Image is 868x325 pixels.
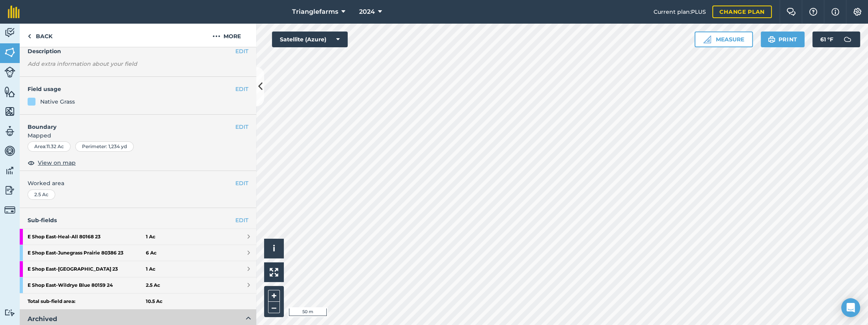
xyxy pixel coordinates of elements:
[28,277,146,293] strong: E Shop East - Wildrye Blue 80159 24
[4,184,15,196] img: svg+xml;base64,PD94bWwgdmVyc2lvbj0iMS4wIiBlbmNvZGluZz0idXRmLTgiPz4KPCEtLSBHZW5lcmF0b3I6IEFkb2JlIE...
[841,298,860,317] div: Open Intercom Messenger
[4,309,15,316] img: svg+xml;base64,PD94bWwgdmVyc2lvbj0iMS4wIiBlbmNvZGluZz0idXRmLTgiPz4KPCEtLSBHZW5lcmF0b3I6IEFkb2JlIE...
[20,229,256,245] a: E Shop East-Heal-All 80168 231 Ac
[808,8,818,16] img: A question mark icon
[812,32,860,47] button: 61 °F
[235,47,248,56] button: EDIT
[20,245,256,261] a: E Shop East-Junegrass Prairie 80386 236 Ac
[4,27,15,39] img: svg+xml;base64,PD94bWwgdmVyc2lvbj0iMS4wIiBlbmNvZGluZz0idXRmLTgiPz4KPCEtLSBHZW5lcmF0b3I6IEFkb2JlIE...
[235,216,248,225] a: EDIT
[28,60,137,67] em: Add extra information about your field
[4,165,15,176] img: svg+xml;base64,PD94bWwgdmVyc2lvbj0iMS4wIiBlbmNvZGluZz0idXRmLTgiPz4KPCEtLSBHZW5lcmF0b3I6IEFkb2JlIE...
[786,8,796,16] img: Two speech bubbles overlapping with the left bubble in the forefront
[28,47,248,56] h4: Description
[197,24,256,47] button: More
[28,179,248,188] span: Worked area
[820,32,833,47] span: 61 ° F
[146,298,162,305] strong: 10.5 Ac
[4,204,15,215] img: svg+xml;base64,PD94bWwgdmVyc2lvbj0iMS4wIiBlbmNvZGluZz0idXRmLTgiPz4KPCEtLSBHZW5lcmF0b3I6IEFkb2JlIE...
[28,245,146,261] strong: E Shop East - Junegrass Prairie 80386 23
[28,229,146,245] strong: E Shop East - Heal-All 80168 23
[712,6,772,18] a: Change plan
[703,35,711,43] img: Ruler icon
[212,32,220,41] img: svg+xml;base64,PHN2ZyB4bWxucz0iaHR0cDovL3d3dy53My5vcmcvMjAwMC9zdmciIHdpZHRoPSIyMCIgaGVpZ2h0PSIyNC...
[292,7,338,17] span: Trianglefarms
[28,141,71,152] div: Area : 11.32 Ac
[20,277,256,293] a: E Shop East-Wildrye Blue 80159 242.5 Ac
[235,85,248,93] button: EDIT
[146,250,156,256] strong: 6 Ac
[28,32,31,41] img: svg+xml;base64,PHN2ZyB4bWxucz0iaHR0cDovL3d3dy53My5vcmcvMjAwMC9zdmciIHdpZHRoPSI5IiBoZWlnaHQ9IjI0Ii...
[20,131,256,140] span: Mapped
[235,123,248,131] button: EDIT
[28,158,35,167] img: svg+xml;base64,PHN2ZyB4bWxucz0iaHR0cDovL3d3dy53My5vcmcvMjAwMC9zdmciIHdpZHRoPSIxOCIgaGVpZ2h0PSIyNC...
[4,46,15,58] img: svg+xml;base64,PHN2ZyB4bWxucz0iaHR0cDovL3d3dy53My5vcmcvMjAwMC9zdmciIHdpZHRoPSI1NiIgaGVpZ2h0PSI2MC...
[273,243,275,253] span: i
[831,7,839,17] img: svg+xml;base64,PHN2ZyB4bWxucz0iaHR0cDovL3d3dy53My5vcmcvMjAwMC9zdmciIHdpZHRoPSIxNyIgaGVpZ2h0PSIxNy...
[268,290,280,302] button: +
[75,141,134,152] div: Perimeter : 1,234 yd
[28,261,146,277] strong: E Shop East - [GEOGRAPHIC_DATA] 23
[146,282,160,288] strong: 2.5 Ac
[146,266,155,272] strong: 1 Ac
[38,158,76,167] span: View on map
[146,234,155,240] strong: 1 Ac
[235,179,248,188] button: EDIT
[272,32,348,47] button: Satellite (Azure)
[28,189,55,200] div: 2.5 Ac
[654,7,706,16] span: Current plan : PLUS
[28,85,235,93] h4: Field usage
[768,35,775,44] img: svg+xml;base64,PHN2ZyB4bWxucz0iaHR0cDovL3d3dy53My5vcmcvMjAwMC9zdmciIHdpZHRoPSIxOSIgaGVpZ2h0PSIyNC...
[264,239,284,258] button: i
[4,145,15,157] img: svg+xml;base64,PD94bWwgdmVyc2lvbj0iMS4wIiBlbmNvZGluZz0idXRmLTgiPz4KPCEtLSBHZW5lcmF0b3I6IEFkb2JlIE...
[761,32,805,47] button: Print
[4,86,15,98] img: svg+xml;base64,PHN2ZyB4bWxucz0iaHR0cDovL3d3dy53My5vcmcvMjAwMC9zdmciIHdpZHRoPSI1NiIgaGVpZ2h0PSI2MC...
[4,106,15,117] img: svg+xml;base64,PHN2ZyB4bWxucz0iaHR0cDovL3d3dy53My5vcmcvMjAwMC9zdmciIHdpZHRoPSI1NiIgaGVpZ2h0PSI2MC...
[268,302,280,313] button: –
[4,125,15,137] img: svg+xml;base64,PD94bWwgdmVyc2lvbj0iMS4wIiBlbmNvZGluZz0idXRmLTgiPz4KPCEtLSBHZW5lcmF0b3I6IEFkb2JlIE...
[28,298,146,305] strong: Total sub-field area:
[270,268,278,277] img: Four arrows, one pointing top left, one top right, one bottom right and the last bottom left
[20,216,256,225] h4: Sub-fields
[840,32,855,47] img: svg+xml;base64,PD94bWwgdmVyc2lvbj0iMS4wIiBlbmNvZGluZz0idXRmLTgiPz4KPCEtLSBHZW5lcmF0b3I6IEFkb2JlIE...
[8,6,20,18] img: fieldmargin Logo
[853,8,862,16] img: A cog icon
[20,261,256,277] a: E Shop East-[GEOGRAPHIC_DATA] 231 Ac
[359,7,375,17] span: 2024
[4,67,15,78] img: svg+xml;base64,PD94bWwgdmVyc2lvbj0iMS4wIiBlbmNvZGluZz0idXRmLTgiPz4KPCEtLSBHZW5lcmF0b3I6IEFkb2JlIE...
[695,32,753,47] button: Measure
[20,24,60,47] a: Back
[20,115,235,131] h4: Boundary
[40,97,75,106] div: Native Grass
[28,158,76,167] button: View on map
